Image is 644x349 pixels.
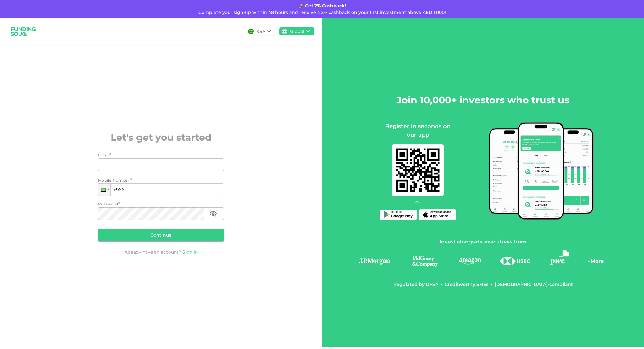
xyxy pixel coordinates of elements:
img: logo [406,255,443,267]
div: + More [587,258,604,268]
h2: Let's get you started [98,130,224,145]
div: Register in seconds on our app [380,122,456,139]
img: logo [357,257,392,266]
img: flag-sa.b9a346574cdc8950dd34b50780441f57.svg [248,29,254,34]
span: Invest alongside executives from [440,237,526,246]
div: Creditworthy SMEs [445,281,488,287]
div: Regulated by DFSA [393,281,438,287]
span: Email [98,153,109,157]
div: Global [290,28,304,35]
span: Mobile Number [98,177,129,183]
a: Sign in [182,249,198,255]
img: logo [499,257,530,265]
span: Password [98,202,118,206]
div: [DEMOGRAPHIC_DATA]-compliant [495,281,573,287]
span: Or [415,200,420,205]
div: Already have an account? [98,249,224,255]
img: mobile-app [489,122,594,220]
input: 1 (702) 123-4567 [98,183,224,196]
img: logo [458,257,482,265]
img: logo [8,23,39,40]
input: password [98,207,204,220]
img: logo [550,250,569,264]
span: Complete your sign-up within 48 hours and receive a 2% cashback on your first investment above AE... [198,9,446,15]
input: email [98,158,217,171]
button: Continue [98,229,224,241]
img: mobile-app [392,144,444,196]
strong: 🚀 Get 2% Cashback! [298,3,346,8]
div: Saudi Arabia: + 966 [98,184,110,196]
img: Play Store [382,211,414,218]
h2: Join 10,000+ investors who trust us [397,93,569,107]
img: App Store [422,211,453,218]
div: KSA [256,28,265,35]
